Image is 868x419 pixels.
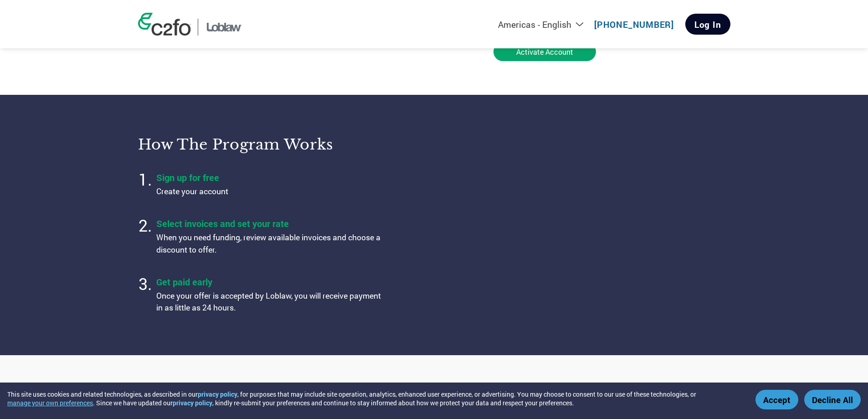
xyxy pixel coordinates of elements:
[685,14,730,35] a: Log In
[755,390,798,409] button: Accept
[156,217,384,229] h4: Select invoices and set your rate
[198,390,237,398] a: privacy policy
[156,232,384,256] p: When you need funding, review available invoices and choose a discount to offer.
[493,42,596,61] button: Activate Account
[804,390,861,409] button: Decline All
[205,19,244,36] img: Loblaw
[156,171,384,183] h4: Sign up for free
[156,186,384,197] p: Create your account
[156,276,384,288] h4: Get paid early
[138,13,191,36] img: c2fo logo
[7,390,742,407] div: This site uses cookies and related technologies, as described in our , for purposes that may incl...
[156,290,384,314] p: Once your offer is accepted by Loblaw, you will receive payment in as little as 24 hours.
[173,398,212,407] a: privacy policy
[7,398,93,407] button: manage your own preferences
[594,19,674,30] a: [PHONE_NUMBER]
[138,135,423,154] h3: How the program works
